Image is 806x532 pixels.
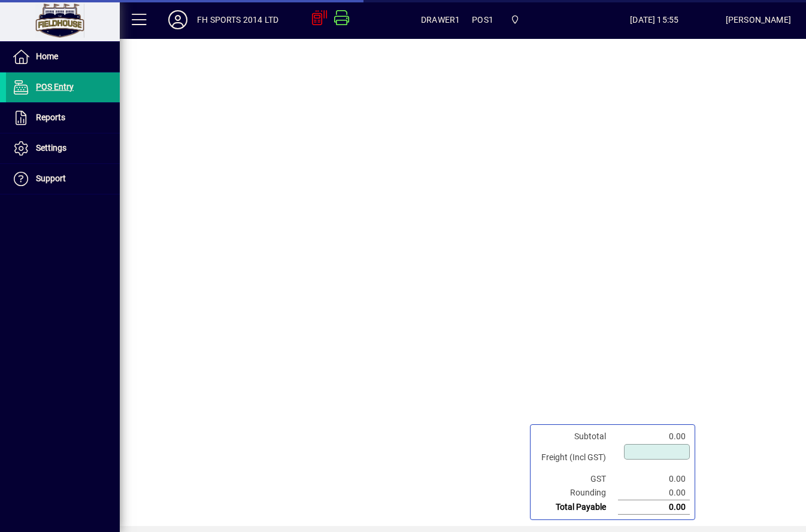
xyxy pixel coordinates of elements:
[618,430,690,443] td: 0.00
[36,143,66,153] span: Settings
[197,10,278,29] div: FH SPORTS 2014 LTD
[535,430,618,443] td: Subtotal
[535,486,618,500] td: Rounding
[36,51,58,61] span: Home
[618,486,690,500] td: 0.00
[6,133,120,163] a: Settings
[36,82,74,92] span: POS Entry
[535,500,618,515] td: Total Payable
[421,10,460,29] span: DRAWER1
[6,42,120,72] a: Home
[6,103,120,133] a: Reports
[618,500,690,515] td: 0.00
[472,10,493,29] span: POS1
[618,472,690,486] td: 0.00
[535,443,618,472] td: Freight (Incl GST)
[583,10,726,29] span: [DATE] 15:55
[36,113,65,122] span: Reports
[36,174,66,183] span: Support
[6,164,120,194] a: Support
[726,10,791,29] div: [PERSON_NAME]
[159,9,197,31] button: Profile
[535,472,618,486] td: GST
